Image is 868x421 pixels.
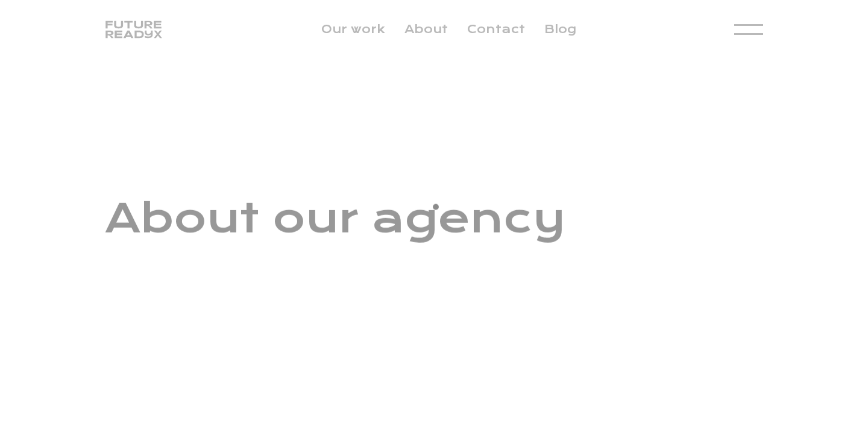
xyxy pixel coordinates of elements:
[734,17,763,42] div: menu
[105,17,163,42] a: home
[105,17,163,42] img: Futurereadyx Logo
[404,22,448,36] a: About
[105,191,763,246] h1: About our agency
[467,22,525,36] a: Contact
[544,22,576,36] a: Blog
[321,22,385,36] a: Our work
